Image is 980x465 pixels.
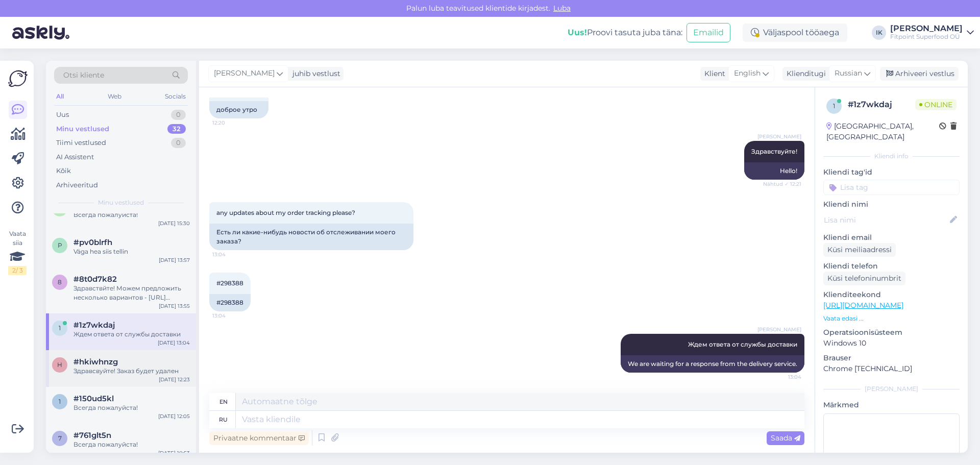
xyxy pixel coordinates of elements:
span: Ждем ответа от службы доставки [688,340,797,348]
div: [DATE] 12:05 [158,412,190,420]
span: #298388 [216,279,243,287]
a: [URL][DOMAIN_NAME] [823,301,903,310]
div: Proovi tasuta juba täna: [568,27,682,39]
p: Brauser [823,353,960,363]
span: 13:04 [763,373,801,381]
div: 0 [171,138,186,148]
span: Nähtud ✓ 12:21 [763,180,801,188]
span: h [57,361,62,369]
b: Uus! [568,28,587,37]
span: 1 [59,324,61,332]
span: Saada [771,433,800,443]
span: [PERSON_NAME] [757,133,801,140]
div: доброе утро [209,101,268,118]
div: Здравсвуйте! Заказ будет удален [73,366,190,376]
span: 8 [58,278,62,286]
div: Web [106,90,124,103]
div: [PERSON_NAME] [823,384,960,394]
p: Chrome [TECHNICAL_ID] [823,363,960,374]
input: Lisa nimi [824,214,948,226]
div: ru [219,411,228,428]
div: Privaatne kommentaar [209,431,309,445]
span: #150ud5kl [73,394,114,403]
div: Hello! [744,162,804,180]
span: English [734,68,761,79]
span: p [58,241,62,249]
div: Всегда пожалуйста! [73,210,190,219]
div: juhib vestlust [288,68,340,79]
div: IK [872,26,886,40]
div: [DATE] 10:53 [158,449,190,457]
div: Kliendi info [823,152,960,161]
div: Väljaspool tööaega [743,23,847,42]
div: Küsi meiliaadressi [823,243,896,257]
div: [DATE] 13:04 [158,339,190,347]
span: #hkiwhnzg [73,357,118,366]
div: Küsi telefoninumbrit [823,272,905,285]
div: 32 [167,124,186,134]
span: Minu vestlused [98,198,144,207]
div: Всегда пожалуйста! [73,403,190,412]
div: All [54,90,66,103]
div: en [219,393,228,410]
p: Kliendi telefon [823,261,960,272]
div: Здравствйте! Можем предложить несколько вариантов - [URL][DOMAIN_NAME] , [URL][DOMAIN_NAME] , [UR... [73,284,190,302]
span: 12:20 [212,119,251,127]
p: Operatsioonisüsteem [823,327,960,338]
span: [PERSON_NAME] [757,326,801,333]
div: Ждем ответа от службы доставки [73,330,190,339]
div: Есть ли какие-нибудь новости об отслеживании моего заказа? [209,224,413,250]
span: 1 [59,398,61,405]
div: Uus [56,110,69,120]
span: Luba [550,4,574,13]
p: Windows 10 [823,338,960,349]
div: Arhiveeri vestlus [880,67,959,81]
div: Fitpoint Superfood OÜ [890,33,963,41]
div: 0 [171,110,186,120]
span: any updates about my order tracking please? [216,209,355,216]
div: 2 / 3 [8,266,27,275]
div: Väga hea siis tellin [73,247,190,256]
button: Emailid [687,23,730,42]
span: #8t0d7k82 [73,275,117,284]
p: Kliendi tag'id [823,167,960,178]
p: Kliendi nimi [823,199,960,210]
img: Askly Logo [8,69,28,88]
span: 1 [833,102,835,110]
p: Klienditeekond [823,289,960,300]
div: [GEOGRAPHIC_DATA], [GEOGRAPHIC_DATA] [826,121,939,142]
div: Tiimi vestlused [56,138,106,148]
span: Otsi kliente [63,70,104,81]
div: Arhiveeritud [56,180,98,190]
p: Vaata edasi ... [823,314,960,323]
div: #298388 [209,294,251,311]
div: Minu vestlused [56,124,109,134]
div: AI Assistent [56,152,94,162]
input: Lisa tag [823,180,960,195]
p: Kliendi email [823,232,960,243]
div: Kõik [56,166,71,176]
span: 7 [58,434,62,442]
div: Socials [163,90,188,103]
a: [PERSON_NAME]Fitpoint Superfood OÜ [890,25,974,41]
span: [PERSON_NAME] [214,68,275,79]
div: Klient [700,68,725,79]
div: Vaata siia [8,229,27,275]
span: 13:04 [212,251,251,258]
div: Klienditugi [782,68,826,79]
div: We are waiting for a response from the delivery service. [621,355,804,373]
div: Всегда пожалуйста! [73,440,190,449]
span: 13:04 [212,312,251,320]
div: [DATE] 15:30 [158,219,190,227]
span: Online [915,99,957,110]
div: [PERSON_NAME] [890,25,963,33]
span: Здравствуйте! [751,148,797,155]
div: [DATE] 13:57 [159,256,190,264]
div: [DATE] 12:23 [159,376,190,383]
div: # 1z7wkdaj [848,99,915,111]
span: #pv0blrfh [73,238,112,247]
span: Russian [835,68,862,79]
div: [DATE] 13:55 [159,302,190,310]
p: Märkmed [823,400,960,410]
span: #761glt5n [73,431,111,440]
